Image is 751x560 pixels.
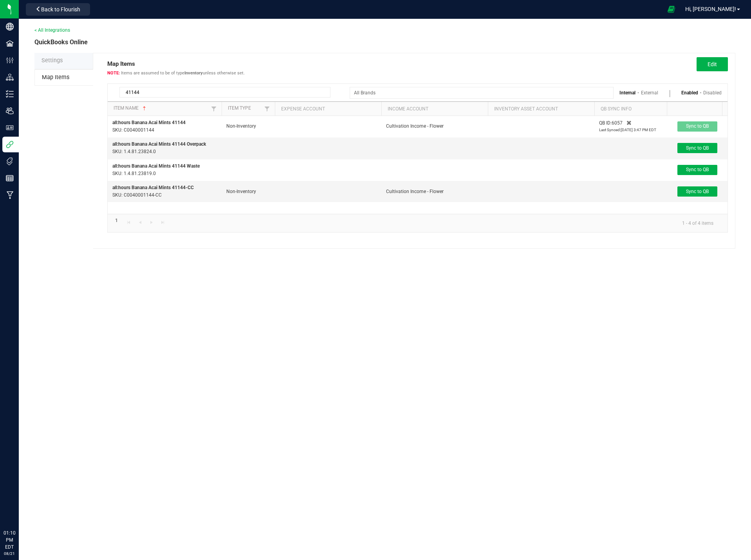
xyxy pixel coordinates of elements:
[685,6,736,12] span: Hi, [PERSON_NAME]!
[34,38,88,47] span: QuickBooks Online
[4,529,15,551] p: 01:10 PM EDT
[209,104,218,114] a: Filter
[8,497,31,521] iframe: Resource center
[6,73,14,81] inline-svg: Distribution
[6,141,14,148] inline-svg: Integrations
[381,102,488,116] th: Income Account
[686,167,709,172] span: Sync to QB
[6,23,14,31] inline-svg: Company
[6,157,14,165] inline-svg: Tags
[641,90,658,96] a: External
[226,123,256,129] span: Non-Inventory
[34,27,70,33] a: < All Integrations
[677,186,717,197] button: Sync to QB
[6,90,14,98] inline-svg: Inventory
[386,189,444,194] span: Cultivation Income - Flower
[594,102,667,116] th: QB Sync Info
[6,191,14,199] inline-svg: Manufacturing
[262,104,272,114] a: Filter
[350,87,603,98] input: All Brands
[6,124,14,132] inline-svg: User Roles
[112,126,217,134] p: SKU: C0040001144
[112,191,217,199] p: SKU: C0040001144-CC
[4,551,15,556] p: 08/21
[619,90,635,96] a: Internal
[42,57,63,64] span: Settings
[599,119,612,126] span: QB ID:
[112,170,217,177] p: SKU: 1.4.81.23819.0
[119,87,330,98] input: Search by Item Name or SKU...
[612,119,623,126] span: 6057
[386,123,444,129] span: Cultivation Income - Flower
[677,165,717,175] button: Sync to QB
[6,174,14,182] inline-svg: Reports
[107,70,245,76] span: Items are assumed to be of type unless otherwise set.
[112,185,194,190] span: all:hours Banana Acai Mints 41144-CC
[708,61,717,67] span: Edit
[112,148,217,155] p: SKU: 1.4.81.23824.0
[686,145,709,151] span: Sync to QB
[621,128,656,132] span: [DATE] 3:47 PM EDT
[686,123,709,129] span: Sync to QB
[114,105,209,112] a: Item NameSortable
[6,107,14,115] inline-svg: Users
[677,143,717,153] button: Sync to QB
[703,90,722,96] a: Disabled
[663,2,680,17] span: Open Ecommerce Menu
[676,217,720,229] kendo-pager-info: 1 - 4 of 4 items
[686,189,709,194] span: Sync to QB
[112,163,200,169] span: all:hours Banana Acai Mints 41144 Waste
[226,189,256,194] span: Non-Inventory
[6,40,14,47] inline-svg: Facilities
[228,105,262,112] a: Item TypeSortable
[275,102,381,116] th: Expense Account
[112,120,186,125] span: all:hours Banana Acai Mints 41144
[26,3,90,16] button: Back to Flourish
[6,56,14,64] inline-svg: Configuration
[677,121,717,132] button: Sync to QB
[184,70,203,76] strong: Inventory
[41,6,80,13] span: Back to Flourish
[599,128,621,132] span: Last Synced:
[141,105,148,112] span: Sortable
[488,102,594,116] th: Inventory Asset Account
[23,496,32,506] iframe: Resource center unread badge
[42,74,69,81] span: Map Items
[111,215,122,226] a: Page 1
[681,90,698,96] a: Enabled
[107,57,245,76] span: Map Items
[112,141,206,147] span: all:hours Banana Acai Mints 41144 Overpack
[697,57,728,71] button: Edit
